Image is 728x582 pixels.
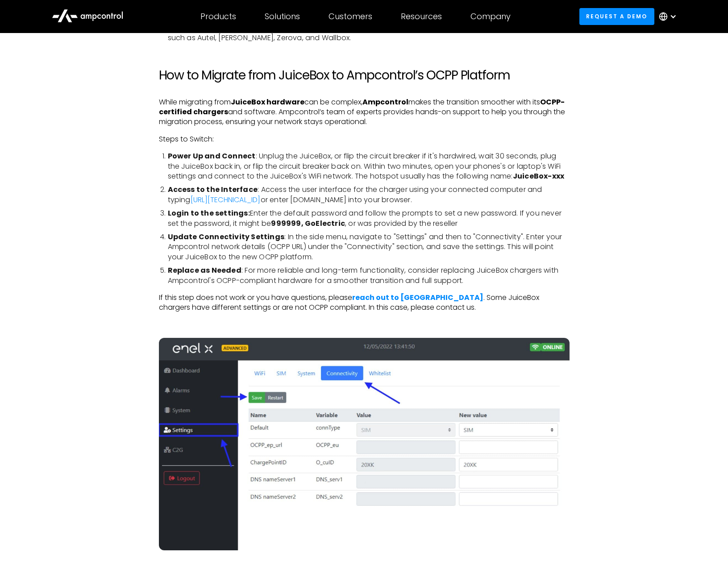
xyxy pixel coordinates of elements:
div: Company [470,12,511,21]
a: [URL][TECHNICAL_ID] [191,195,261,205]
div: Resources [401,12,442,21]
strong: JuiceBox hardware [231,97,304,107]
li: Enter the default password and follow the prompts to set a new password. If you never set the pas... [168,208,570,229]
p: If this step does not work or you have questions, please . Some JuiceBox chargers have different ... [159,293,570,313]
strong: Replace as Needed [168,265,241,275]
div: Customers [329,12,372,21]
strong: 999999, GoElectric [271,218,345,229]
strong: JuiceBox-xxx [513,171,564,181]
img: Enel X JuiceBox Shutdown migration [159,338,570,550]
strong: Login to the settings: [168,208,250,218]
div: Solutions [265,12,300,21]
div: Products [200,12,236,21]
strong: Access to the Interface [168,184,258,195]
strong: Update Connectivity Settings [168,232,285,242]
li: : For more reliable and long-term functionality, consider replacing JuiceBox chargers with Ampcon... [168,266,570,286]
li: : Unplug the JuiceBox, or flip the circuit breaker if it's hardwired, wait 30 seconds, plug the J... [168,151,570,181]
p: Steps to Switch: [159,134,570,144]
h2: How to Migrate from JuiceBox to Ampcontrol’s OCPP Platform [159,68,570,83]
a: Request a demo [579,8,654,25]
a: reach out to [GEOGRAPHIC_DATA] [352,292,483,303]
strong: Ampcontrol [362,97,408,107]
li: : In the side menu, navigate to "Settings" and then to "Connectivity". Enter your Ampcontrol netw... [168,232,570,262]
strong: OCPP-certified chargers [159,97,565,117]
strong: Power Up and Connect [168,151,256,161]
p: While migrating from can be complex, makes the transition smoother with its and software. Ampcont... [159,97,570,127]
li: : Access the user interface for the charger using your connected computer and typing or enter [DO... [168,185,570,205]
